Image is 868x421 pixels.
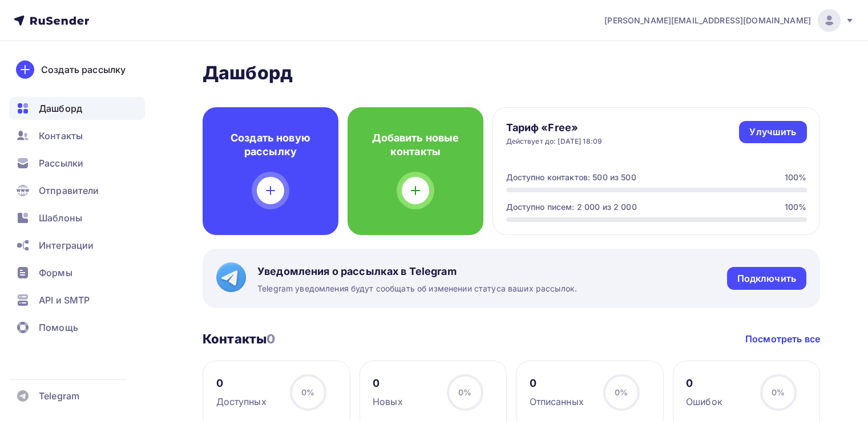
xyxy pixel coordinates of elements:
span: Telegram [39,389,79,403]
a: Отправители [9,179,145,202]
span: Рассылки [39,156,83,170]
div: 100% [785,201,807,213]
span: Шаблоны [39,211,82,225]
div: Доступных [216,395,267,408]
span: Отправители [39,184,99,197]
span: API и SMTP [39,293,90,307]
span: Контакты [39,129,83,143]
div: 0 [530,377,584,390]
span: 0% [458,387,471,397]
span: Формы [39,266,72,280]
a: Формы [9,261,145,284]
span: [PERSON_NAME][EMAIL_ADDRESS][DOMAIN_NAME] [604,15,811,26]
div: Новых [373,395,403,408]
div: Отписанных [530,395,584,408]
span: 0% [301,387,314,397]
div: 100% [785,172,807,183]
span: Уведомления о рассылках в Telegram [257,265,577,278]
a: Дашборд [9,97,145,120]
div: Подключить [737,272,796,285]
span: 0 [267,331,275,346]
h2: Дашборд [203,62,820,84]
div: Создать рассылку [41,63,126,76]
div: 0 [373,377,403,390]
div: Действует до: [DATE] 18:09 [506,137,603,146]
h4: Создать новую рассылку [221,131,320,159]
span: Дашборд [39,102,82,115]
div: 0 [686,377,722,390]
a: [PERSON_NAME][EMAIL_ADDRESS][DOMAIN_NAME] [604,9,854,32]
span: Помощь [39,321,78,334]
a: Шаблоны [9,207,145,229]
h3: Контакты [203,331,275,347]
div: Улучшить [749,126,796,139]
span: 0% [772,387,785,397]
h4: Добавить новые контакты [366,131,465,159]
div: Ошибок [686,395,722,408]
a: Контакты [9,124,145,147]
span: Telegram уведомления будут сообщать об изменении статуса ваших рассылок. [257,283,577,294]
a: Посмотреть все [745,332,820,346]
div: Доступно контактов: 500 из 500 [506,172,636,183]
div: 0 [216,377,267,390]
h4: Тариф «Free» [506,121,603,135]
a: Рассылки [9,152,145,175]
div: Доступно писем: 2 000 из 2 000 [506,201,637,213]
span: 0% [615,387,628,397]
span: Интеграции [39,238,94,252]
